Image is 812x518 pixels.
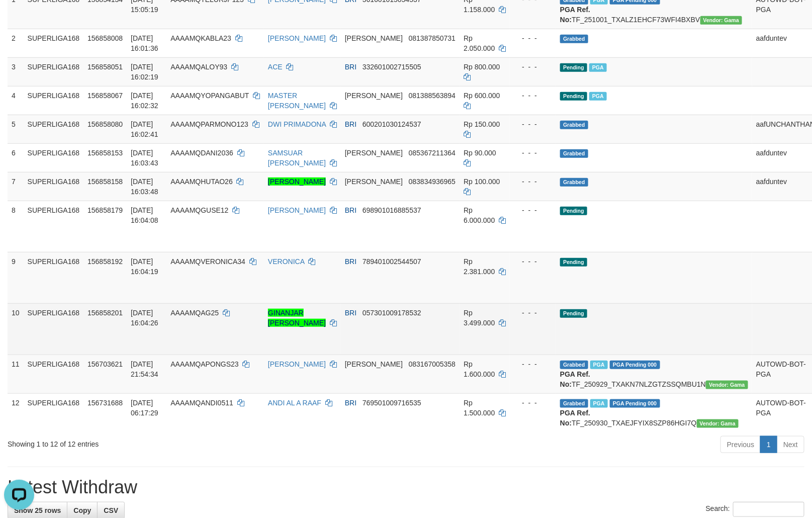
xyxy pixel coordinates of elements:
[697,419,739,428] span: Vendor URL: https://trx31.1velocity.biz
[345,92,403,100] span: [PERSON_NAME]
[87,63,123,71] span: 156858051
[590,361,608,369] span: Marked by aafchhiseyha
[345,63,356,71] span: BRI
[560,309,587,318] span: Pending
[560,63,587,72] span: Pending
[8,477,804,497] h1: Latest Withdraw
[131,206,158,224] span: [DATE] 16:04:08
[409,34,456,42] span: Copy 081387850731 to clipboard
[8,201,24,252] td: 8
[560,207,587,215] span: Pending
[514,308,552,318] div: - - -
[268,92,326,110] a: MASTER [PERSON_NAME]
[345,34,403,42] span: [PERSON_NAME]
[514,398,552,408] div: - - -
[24,252,84,303] td: SUPERLIGA168
[170,309,219,317] span: AAAAMQAG25
[560,121,588,129] span: Grabbed
[589,63,607,72] span: Marked by aafsengchandara
[24,393,84,432] td: SUPERLIGA168
[464,63,500,71] span: Rp 800.000
[610,399,660,408] span: PGA Pending
[8,57,24,86] td: 3
[131,92,158,110] span: [DATE] 16:02:32
[700,16,743,25] span: Vendor URL: https://trx31.1velocity.biz
[268,206,326,214] a: [PERSON_NAME]
[514,91,552,101] div: - - -
[87,309,123,317] span: 156858201
[24,201,84,252] td: SUPERLIGA168
[131,360,158,378] span: [DATE] 21:54:34
[131,399,158,417] span: [DATE] 06:17:29
[345,257,356,266] span: BRI
[363,257,421,266] span: Copy 789401002544507 to clipboard
[87,120,123,128] span: 156858080
[556,355,752,393] td: TF_250929_TXAKN7NLZGTZSSQMBU1N
[345,309,356,317] span: BRI
[268,63,283,71] a: ACE
[560,178,588,187] span: Grabbed
[345,149,403,157] span: [PERSON_NAME]
[363,120,421,128] span: Copy 600201030124537 to clipboard
[514,177,552,187] div: - - -
[464,34,495,52] span: Rp 2.050.000
[560,92,587,101] span: Pending
[24,143,84,172] td: SUPERLIGA168
[464,149,496,157] span: Rp 90.000
[590,399,608,408] span: Marked by aafromsomean
[268,149,326,167] a: SAMSUAR [PERSON_NAME]
[464,257,495,276] span: Rp 2.381.000
[170,360,238,368] span: AAAAMQAPONGS23
[409,178,456,186] span: Copy 083834936965 to clipboard
[87,34,123,42] span: 156858008
[87,399,123,407] span: 156731688
[268,399,321,407] a: ANDI AL A RAAF
[8,29,24,57] td: 2
[170,206,228,214] span: AAAAMQGUSE12
[464,206,495,224] span: Rp 6.000.000
[409,92,456,100] span: Copy 081388563894 to clipboard
[87,360,123,368] span: 156703621
[589,92,607,101] span: Marked by aafheankoy
[131,178,158,196] span: [DATE] 16:03:48
[409,149,456,157] span: Copy 085367211364 to clipboard
[87,257,123,266] span: 156858192
[268,178,326,186] a: [PERSON_NAME]
[514,256,552,267] div: - - -
[24,172,84,201] td: SUPERLIGA168
[464,92,500,100] span: Rp 600.000
[560,409,590,427] b: PGA Ref. No:
[464,399,495,417] span: Rp 1.500.000
[8,172,24,201] td: 7
[760,436,777,453] a: 1
[268,120,326,128] a: DWI PRIMADONA
[4,4,34,34] button: Open LiveChat chat widget
[24,115,84,143] td: SUPERLIGA168
[104,506,118,514] span: CSV
[560,6,590,24] b: PGA Ref. No:
[560,35,588,43] span: Grabbed
[610,361,660,369] span: PGA Pending
[24,57,84,86] td: SUPERLIGA168
[268,360,326,368] a: [PERSON_NAME]
[170,34,231,42] span: AAAAMQKABLA23
[464,178,500,186] span: Rp 100.000
[464,360,495,378] span: Rp 1.600.000
[170,178,232,186] span: AAAAMQHUTAO26
[87,206,123,214] span: 156858179
[8,86,24,115] td: 4
[131,34,158,52] span: [DATE] 16:01:36
[777,436,804,453] a: Next
[706,502,804,517] label: Search:
[8,143,24,172] td: 6
[363,63,421,71] span: Copy 332601002715505 to clipboard
[8,435,331,449] div: Showing 1 to 12 of 12 entries
[73,506,91,514] span: Copy
[556,393,752,432] td: TF_250930_TXAEJFYIX8SZP86HGI7Q
[514,148,552,158] div: - - -
[514,119,552,129] div: - - -
[345,120,356,128] span: BRI
[268,309,326,327] a: GINANJAR [PERSON_NAME]
[560,149,588,158] span: Grabbed
[8,393,24,432] td: 12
